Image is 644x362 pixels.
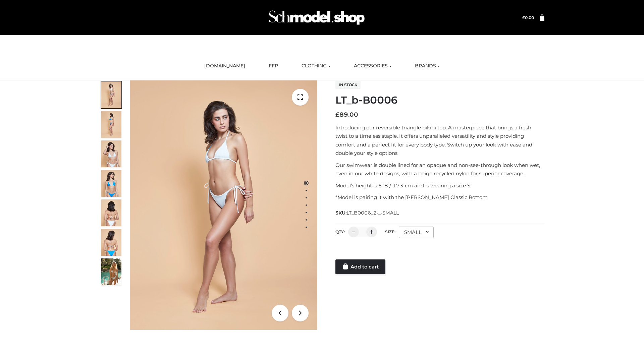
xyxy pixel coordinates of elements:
[101,229,121,256] img: ArielClassicBikiniTop_CloudNine_AzureSky_OW114ECO_8-scaled.jpg
[199,59,250,73] a: [DOMAIN_NAME]
[522,15,525,20] span: £
[335,229,345,234] label: QTY:
[399,227,434,238] div: SMALL
[335,193,544,202] p: *Model is pairing it with the [PERSON_NAME] Classic Bottom
[335,209,399,217] span: SKU:
[335,259,385,274] a: Add to cart
[410,59,445,73] a: BRANDS
[335,94,544,106] h1: LT_b-B0006
[101,170,121,197] img: ArielClassicBikiniTop_CloudNine_AzureSky_OW114ECO_4-scaled.jpg
[101,258,121,285] img: Arieltop_CloudNine_AzureSky2.jpg
[346,210,399,216] span: LT_B0006_2-_-SMALL
[522,15,534,20] bdi: 0.00
[335,123,544,158] p: Introducing our reversible triangle bikini top. A masterpiece that brings a fresh twist to a time...
[264,59,283,73] a: FFP
[101,199,121,226] img: ArielClassicBikiniTop_CloudNine_AzureSky_OW114ECO_7-scaled.jpg
[297,59,335,73] a: CLOTHING
[101,111,121,138] img: ArielClassicBikiniTop_CloudNine_AzureSky_OW114ECO_2-scaled.jpg
[266,4,367,31] img: Schmodel Admin 964
[101,81,121,108] img: ArielClassicBikiniTop_CloudNine_AzureSky_OW114ECO_1-scaled.jpg
[335,111,358,118] bdi: 89.00
[522,15,534,20] a: £0.00
[335,161,544,178] p: Our swimwear is double lined for an opaque and non-see-through look when wet, even in our white d...
[335,81,361,89] span: In stock
[101,140,121,167] img: ArielClassicBikiniTop_CloudNine_AzureSky_OW114ECO_3-scaled.jpg
[349,59,396,73] a: ACCESSORIES
[130,80,317,330] img: ArielClassicBikiniTop_CloudNine_AzureSky_OW114ECO_1
[385,229,395,234] label: Size:
[335,181,544,190] p: Model’s height is 5 ‘8 / 173 cm and is wearing a size S.
[335,111,339,118] span: £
